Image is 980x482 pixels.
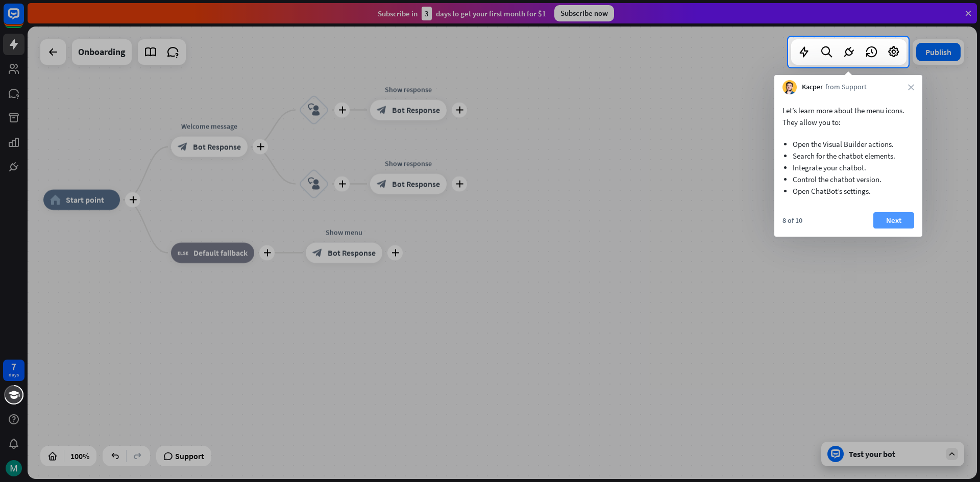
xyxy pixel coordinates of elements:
[908,84,914,90] i: close
[793,150,904,162] li: Search for the chatbot elements.
[802,82,823,92] span: Kacper
[782,105,914,128] p: Let’s learn more about the menu icons. They allow you to:
[793,162,904,173] li: Integrate your chatbot.
[8,4,39,35] button: Open LiveChat chat widget
[873,212,914,229] button: Next
[782,216,802,225] div: 8 of 10
[793,185,904,197] li: Open ChatBot’s settings.
[793,173,904,185] li: Control the chatbot version.
[825,82,867,92] span: from Support
[793,138,904,150] li: Open the Visual Builder actions.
